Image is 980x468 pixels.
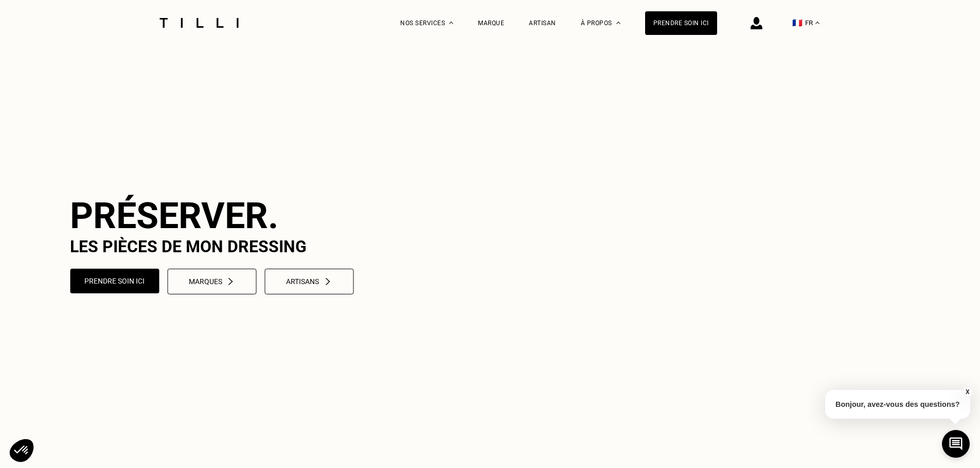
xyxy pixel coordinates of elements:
img: Menu déroulant à propos [616,22,620,24]
img: icône connexion [751,17,762,29]
a: Artisan [529,20,556,27]
button: Marqueschevron [167,269,256,294]
img: chevron [226,277,235,286]
button: Prendre soin ici [70,269,159,293]
a: Marque [478,20,504,27]
div: Marques [189,277,235,286]
img: menu déroulant [815,22,819,24]
img: Logo du service de couturière Tilli [156,18,242,28]
img: chevron [323,277,332,286]
button: X [962,386,972,398]
span: 🇫🇷 [792,18,803,28]
div: Artisans [286,277,332,286]
button: Artisanschevron [264,269,353,294]
a: Prendre soin ici [70,269,159,294]
img: Menu déroulant [449,22,453,24]
a: Prendre soin ici [645,11,717,35]
p: Bonjour, avez-vous des questions? [825,390,970,419]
